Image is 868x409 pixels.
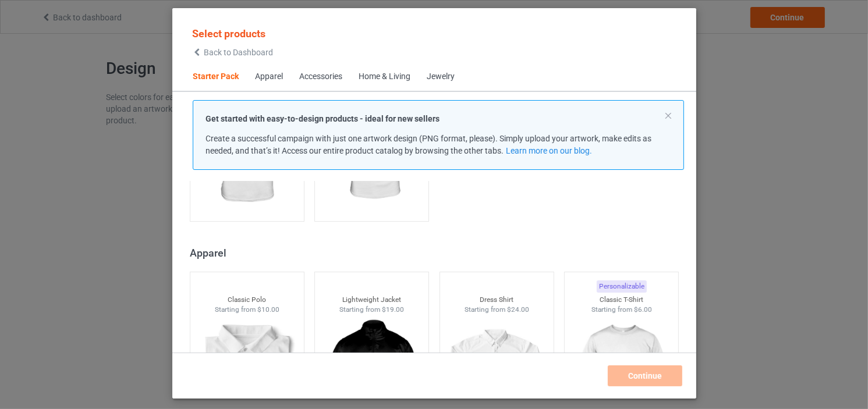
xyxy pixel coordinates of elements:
[565,295,678,305] div: Classic T-Shirt
[382,305,404,314] span: $19.00
[206,134,651,155] span: Create a successful campaign with just one artwork design (PNG format, please). Simply upload you...
[506,305,529,314] span: $24.00
[299,71,342,83] div: Accessories
[257,305,279,314] span: $10.00
[189,246,683,259] div: Apparel
[359,71,410,83] div: Home & Living
[315,305,428,315] div: Starting from
[505,146,591,155] a: Learn more on our blog.
[255,71,283,83] div: Apparel
[192,27,265,40] span: Select products
[185,63,247,91] span: Starter Pack
[427,71,455,83] div: Jewelry
[206,114,440,123] strong: Get started with easy-to-design products - ideal for new sellers
[440,305,553,315] div: Starting from
[565,305,678,315] div: Starting from
[190,295,303,305] div: Classic Polo
[633,305,651,314] span: $6.00
[204,48,273,57] span: Back to Dashboard
[440,295,553,305] div: Dress Shirt
[315,295,428,305] div: Lightweight Jacket
[190,305,303,315] div: Starting from
[596,280,646,293] div: Personalizable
